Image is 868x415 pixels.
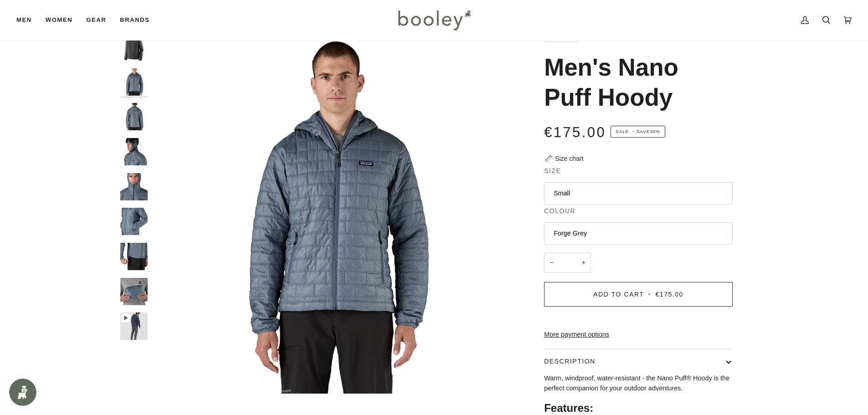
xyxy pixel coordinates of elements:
[544,182,733,205] button: Small
[86,15,106,25] span: Gear
[544,401,733,415] h2: Features:
[650,129,660,134] span: 30%
[544,374,733,393] p: Warm, windproof, water-resistant - the Nano Puff® Hoody is the perfect companion for your outdoor...
[555,154,583,164] div: Size chart
[576,253,591,273] button: +
[16,15,32,25] span: Men
[544,222,733,245] button: Forge Grey
[120,173,148,200] img: Men's Nano Puff Hoody
[544,253,591,273] input: Quantity
[120,103,148,130] img: Men's Nano Puff Hoody
[544,124,606,140] span: €175.00
[544,206,575,216] span: Colour
[544,253,559,273] button: −
[9,379,36,406] iframe: Button to open loyalty program pop-up
[611,126,665,138] span: Save
[593,291,644,298] span: Add to Cart
[544,52,726,113] h1: Men's Nano Puff Hoody
[120,208,148,235] img: Men's Nano Puff Hoody
[46,15,72,25] span: Women
[544,282,733,307] button: Add to Cart • €175.00
[152,33,513,394] img: Patagonia Men&#39;s Nano Puff Hoody - Booley Galway
[120,243,148,270] img: Men's Nano Puff Hoody
[544,166,561,176] span: Size
[647,291,653,298] span: •
[120,15,149,25] span: Brands
[616,129,629,134] span: Sale
[656,291,683,298] span: €175.00
[120,68,148,96] img: Patagonia Men's Nano Puff Hoody - Booley Galway
[120,138,148,165] img: Men's Nano Puff Hoody
[544,349,733,374] button: Description
[544,36,579,41] a: Patagonia
[631,129,637,134] em: •
[152,33,513,394] div: Patagonia Men's Nano Puff Hoody - Booley Galway
[120,278,148,305] img: Men's Nano Puff Hoody
[120,33,148,61] img: Patagonia Men's Nano Puff Hoody Forge Grey - Booley Galway
[120,313,148,340] img: Men's Nano Puff Hoody
[544,330,733,340] a: More payment options
[394,7,474,33] img: Booley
